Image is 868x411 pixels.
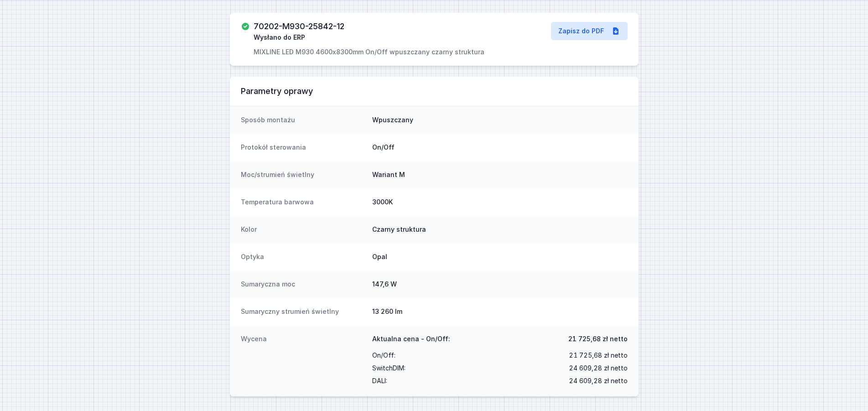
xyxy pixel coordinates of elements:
[372,143,628,152] dd: On/Off
[372,252,628,261] dd: Opal
[241,143,365,152] dt: Protokół sterowania
[372,280,628,289] dd: 147,6 W
[372,375,387,387] span: DALI :
[241,280,365,289] dt: Sumaryczna moc
[569,362,628,375] span: 24 609,28 zł netto
[241,225,365,234] dt: Kolor
[569,349,628,362] span: 21 725,68 zł netto
[241,307,365,316] dt: Sumaryczny strumień świetlny
[372,362,405,375] span: SwitchDIM :
[372,115,628,125] dd: Wpuszczany
[372,198,628,207] dd: 3000K
[254,47,484,57] p: MIXLINE LED M930 4600x8300mm On/Off wpuszczany czarny struktura
[569,375,628,387] span: 24 609,28 zł netto
[254,22,344,31] h3: 70202-M930-25842-12
[372,225,628,234] dd: Czarny struktura
[372,307,628,316] dd: 13 260 lm
[241,115,365,125] dt: Sposób montażu
[254,33,305,42] span: Wysłano do ERP
[372,349,395,362] span: On/Off :
[241,86,628,97] h3: Parametry oprawy
[241,170,365,179] dt: Moc/strumień świetlny
[372,170,628,179] dd: Wariant M
[372,334,450,343] span: Aktualna cena - On/Off:
[241,334,365,387] dt: Wycena
[551,22,628,40] a: Zapisz do PDF
[241,198,365,207] dt: Temperatura barwowa
[568,334,628,343] span: 21 725,68 zł netto
[241,252,365,261] dt: Optyka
